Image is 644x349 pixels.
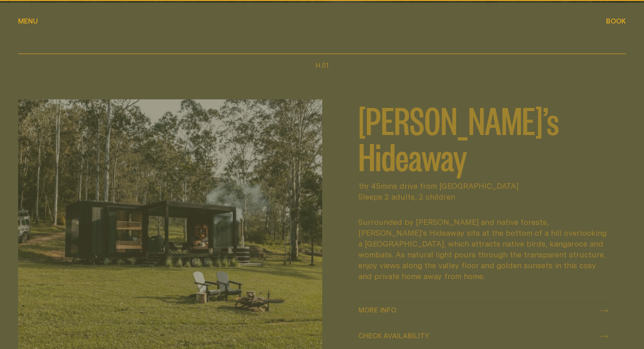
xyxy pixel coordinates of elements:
button: check availability [358,324,608,349]
span: Check availability [358,332,429,339]
span: Book [606,18,626,24]
span: Sleeps 2 adults, 2 children [358,191,608,202]
span: 1hr 45mins drive from [GEOGRAPHIC_DATA] [358,181,608,191]
span: More info [358,307,396,313]
a: More info [358,298,608,323]
button: show menu [18,16,38,27]
h2: [PERSON_NAME]’s Hideaway [358,101,608,173]
button: show booking tray [606,16,626,27]
span: Menu [18,18,38,24]
div: Surrounded by [PERSON_NAME] and native forests, [PERSON_NAME]'s Hideaway sits at the bottom of a ... [358,217,608,282]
